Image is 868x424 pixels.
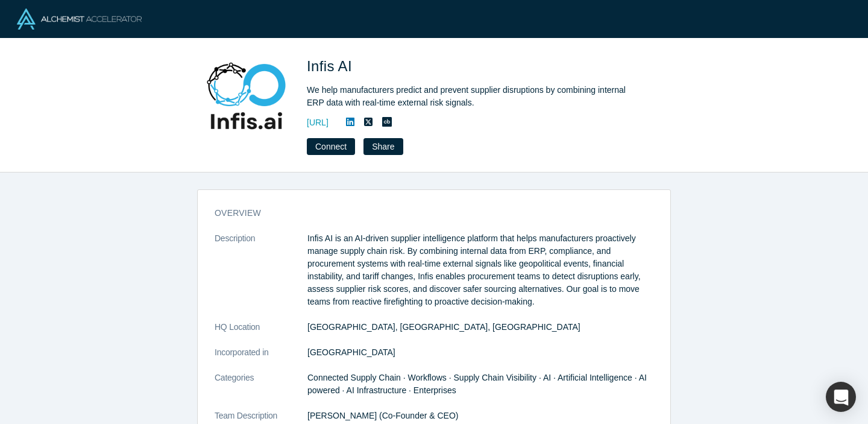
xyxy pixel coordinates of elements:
dt: Categories [215,372,307,410]
h3: overview [215,207,637,220]
a: [URL] [307,116,329,129]
button: Connect [307,138,355,155]
dt: Description [215,232,307,321]
dd: [GEOGRAPHIC_DATA], [GEOGRAPHIC_DATA], [GEOGRAPHIC_DATA] [307,321,653,334]
dt: HQ Location [215,321,307,346]
dt: Incorporated in [215,346,307,372]
img: Alchemist Logo [17,8,142,30]
p: Infis AI is an AI-driven supplier intelligence platform that helps manufacturers proactively mana... [307,232,653,308]
span: Connected Supply Chain · Workflows · Supply Chain Visibility · AI · Artificial Intelligence · AI ... [307,373,647,395]
button: Share [363,138,403,155]
span: Infis AI [307,58,356,74]
div: We help manufacturers predict and prevent supplier disruptions by combining internal ERP data wit... [307,84,644,109]
dd: [GEOGRAPHIC_DATA] [307,346,653,359]
img: Infis AI's Logo [206,55,290,140]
